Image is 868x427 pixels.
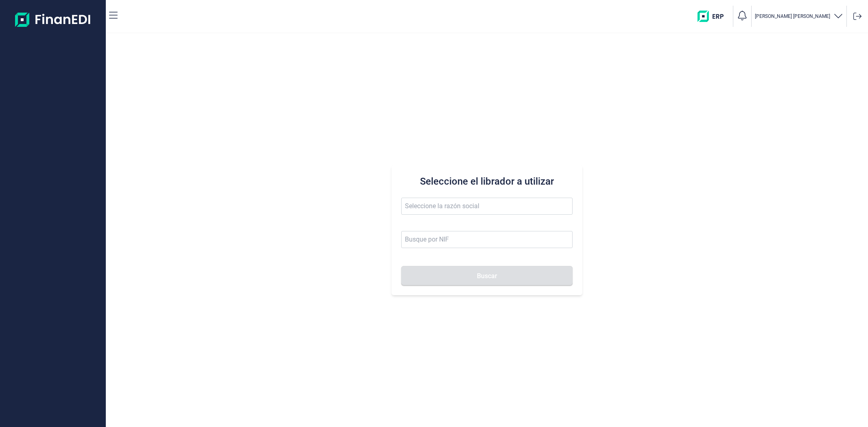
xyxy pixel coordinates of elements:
[15,7,91,33] img: Logo de aplicación
[477,273,497,279] span: Buscar
[697,11,730,22] img: erp
[401,198,572,215] input: Seleccione la razón social
[755,11,843,22] button: [PERSON_NAME] [PERSON_NAME]
[401,175,572,188] h3: Seleccione el librador a utilizar
[401,266,572,285] button: Buscar
[755,13,830,20] p: [PERSON_NAME] [PERSON_NAME]
[401,231,572,248] input: Busque por NIF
